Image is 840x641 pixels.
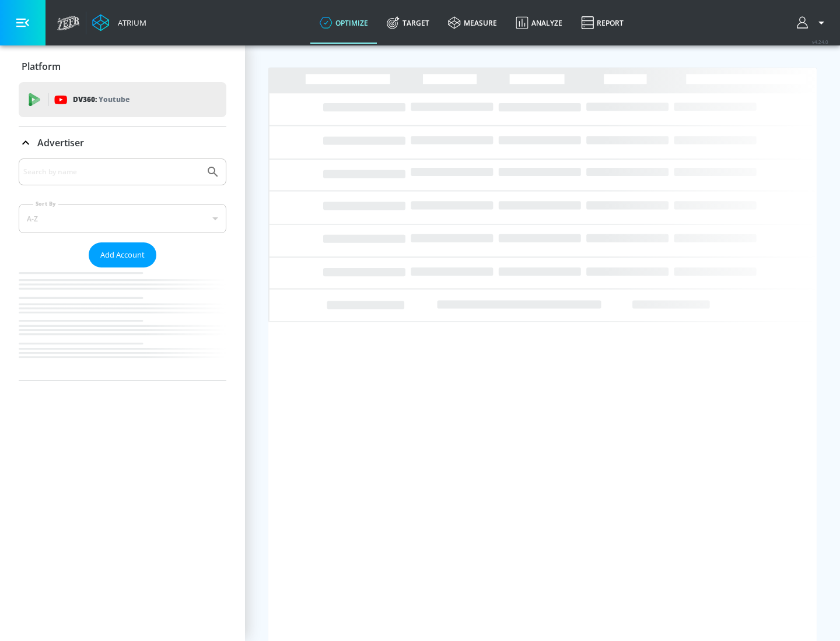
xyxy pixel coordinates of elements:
[19,267,226,381] nav: list of Advertiser
[439,2,506,44] a: measure
[92,14,146,31] a: Atrium
[19,204,226,233] div: A-Z
[100,248,145,262] span: Add Account
[113,17,146,28] div: Atrium
[812,38,828,45] span: v 4.24.0
[19,159,226,381] div: Advertiser
[23,164,200,179] input: Search by name
[572,2,633,44] a: Report
[73,93,129,106] p: DV360:
[377,2,439,44] a: Target
[310,2,377,44] a: optimize
[19,50,226,83] div: Platform
[22,60,61,73] p: Platform
[37,136,84,149] p: Advertiser
[89,242,156,267] button: Add Account
[19,126,226,159] div: Advertiser
[33,200,58,207] label: Sort By
[99,93,129,105] p: Youtube
[19,82,226,117] div: DV360: Youtube
[506,2,572,44] a: Analyze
